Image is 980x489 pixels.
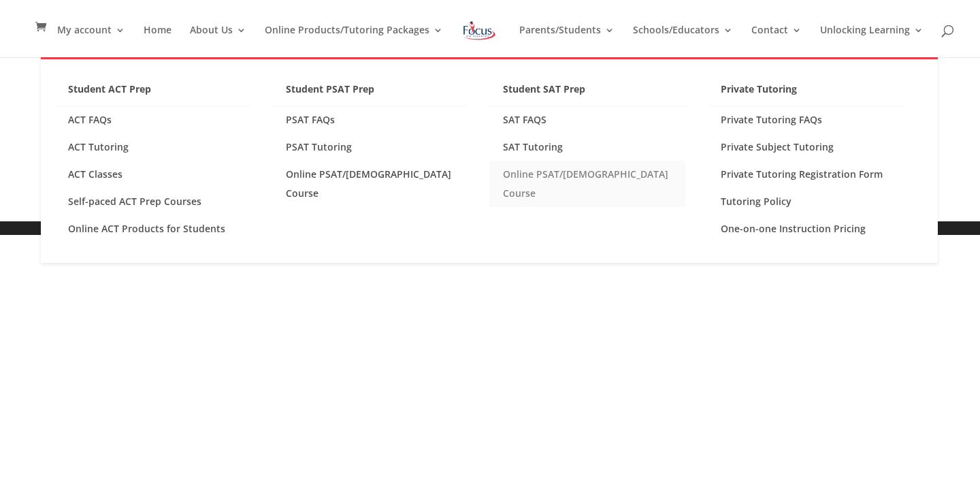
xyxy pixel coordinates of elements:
[519,25,615,57] a: Parents/Students
[461,18,497,43] img: Focus on Learning
[54,215,250,242] a: Online ACT Products for Students
[54,188,250,215] a: Self-paced ACT Prep Courses
[489,106,685,133] a: SAT FAQS
[265,25,443,57] a: Online Products/Tutoring Packages
[489,80,685,106] a: Student SAT Prep
[57,25,125,57] a: My account
[633,25,733,57] a: Schools/Educators
[144,25,171,57] a: Home
[54,80,250,106] a: Student ACT Prep
[272,161,468,207] a: Online PSAT/[DEMOGRAPHIC_DATA] Course
[272,106,468,133] a: PSAT FAQs
[489,161,685,207] a: Online PSAT/[DEMOGRAPHIC_DATA] Course
[707,161,903,188] a: Private Tutoring Registration Form
[820,25,924,57] a: Unlocking Learning
[190,25,246,57] a: About Us
[707,188,903,215] a: Tutoring Policy
[751,25,802,57] a: Contact
[489,133,685,161] a: SAT Tutoring
[272,133,468,161] a: PSAT Tutoring
[707,215,903,242] a: One-on-one Instruction Pricing
[54,106,250,133] a: ACT FAQs
[54,133,250,161] a: ACT Tutoring
[54,161,250,188] a: ACT Classes
[707,133,903,161] a: Private Subject Tutoring
[707,80,903,106] a: Private Tutoring
[707,106,903,133] a: Private Tutoring FAQs
[272,80,468,106] a: Student PSAT Prep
